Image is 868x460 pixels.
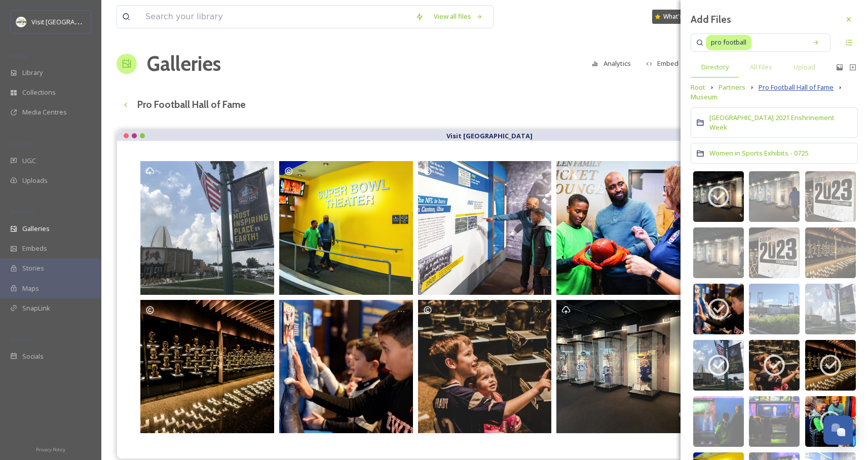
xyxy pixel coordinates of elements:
[805,396,856,447] img: 067d1234-4095-4cb5-9e69-de1e1228e3d4.jpg
[138,161,277,295] a: Opens media popup. Media description: Most Inspiring Place on Earth Banner Pro Football Hall of F...
[22,68,43,78] span: Library
[749,340,800,391] img: 40535f5e-ba69-4dca-afc8-6d59cb9ab08f.jpg
[10,208,33,216] span: WIDGETS
[805,171,856,222] img: 7c339c65-eab7-4742-aa30-a02302b3cf61.jpg
[22,244,47,253] span: Embeds
[691,92,718,102] span: Museum
[749,227,800,278] img: 253fecf7-ccc4-472d-90a0-fe1b8f5ef20c.jpg
[22,176,48,185] span: Uploads
[794,62,815,72] span: Upload
[10,52,28,60] span: MEDIA
[416,300,554,434] a: Opens media popup. Media description: Pro Football Hall of Fame_Tyler Church-11.jpg.
[36,443,65,455] a: Privacy Policy
[31,17,110,26] span: Visit [GEOGRAPHIC_DATA]
[706,35,751,50] span: pro football
[587,54,636,73] button: Analytics
[416,161,554,295] a: Opens media popup. Media description: Pro Football HOF History of Football - rgb.jpg.
[750,62,772,72] span: All Files
[147,49,221,79] a: Galleries
[10,140,32,148] span: COLLECT
[554,300,693,434] a: Opens media popup. Media description: Pro Football Hall of Fame HOF Class of 2023 Locker exhibit2...
[691,83,705,92] span: Root
[805,227,856,278] img: dd33326f-34c7-4fd5-b9df-b4096c7513bf.jpg
[805,284,856,334] img: 82ed7e96-dd2c-48c8-a5a3-a98777fafb42.jpg
[429,7,488,26] a: View all files
[652,10,703,24] a: What's New
[641,54,684,73] button: Embed
[691,12,731,27] h3: Add Files
[749,284,800,334] img: 66d972cc-1220-4157-b561-3767d045d045.jpg
[709,148,808,158] span: Women in Sports Exhibits - 0725
[22,156,36,166] span: UGC
[22,107,67,117] span: Media Centres
[554,161,693,295] a: Opens media popup. Media description: Pro Football HOF Guided Tour.jpg.
[138,300,277,434] a: Opens media popup. Media description: Pro Football Hall of Fame _ Busts (1).jpg.
[140,6,410,28] input: Search your library
[759,83,834,92] span: Pro Football Hall of Fame
[693,396,744,447] img: c9945911-122a-4812-b4d3-39827b2015b4.jpg
[701,62,729,72] span: Directory
[446,131,533,140] strong: Visit [GEOGRAPHIC_DATA]
[277,300,416,434] a: Opens media popup. Media description: JAS_9553.jpg.
[693,171,744,222] img: 5396024a-974f-4d66-af25-61723314366e.jpg
[22,352,44,361] span: Socials
[719,83,745,92] span: Partners
[805,340,856,391] img: 19a291dd-e5a6-44db-832d-6db1a68841e3.jpg
[22,263,44,273] span: Stories
[277,161,416,295] a: Opens media popup. Media description: Pro Football HOF Super Bowl Theatre.jpg.
[749,171,800,222] img: 90115ffc-8e3e-4fab-9bde-61d321e34858.jpg
[22,224,50,234] span: Galleries
[693,284,744,334] img: 4ee94dba-e303-4ca5-b86d-2c8e545e513a.jpg
[36,446,65,453] span: Privacy Policy
[16,17,26,27] img: download.jpeg
[587,54,641,73] a: Analytics
[709,113,835,132] span: [GEOGRAPHIC_DATA] 2021 Enshrinement Week
[10,336,30,343] span: SOCIALS
[749,396,800,447] img: 028326de-32f8-4df3-b64c-ac19f9a21b24.jpg
[137,97,246,112] h3: Pro Football Hall of Fame
[22,284,39,293] span: Maps
[693,227,744,278] img: 76a1540f-73f6-44bc-949d-379fbd99bfa1.jpg
[693,340,744,391] img: af5ee59b-f990-4a1b-ab7c-91b7a56ce60e.jpg
[823,415,853,445] button: Open Chat
[22,303,50,313] span: SnapLink
[22,88,56,97] span: Collections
